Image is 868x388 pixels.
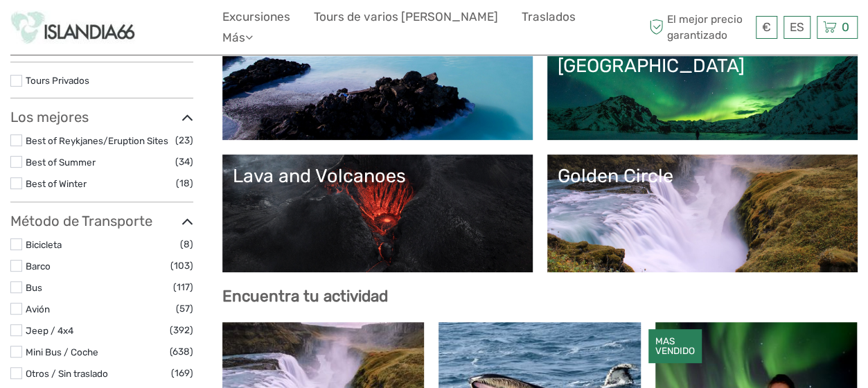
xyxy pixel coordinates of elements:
img: Islandia66 [10,10,135,44]
div: ES [783,16,811,39]
a: Golden Circle [558,165,847,262]
a: Tours de varios [PERSON_NAME] [314,7,498,27]
a: Tours Privados [26,75,89,86]
span: (392) [170,322,193,338]
h3: Los mejores [10,109,193,125]
div: MAS VENDIDO [648,329,702,364]
a: Best of Winter [26,178,87,189]
a: Otros / Sin traslado [26,368,108,379]
span: (169) [171,365,193,381]
span: El mejor precio garantizado [646,12,752,42]
a: Lagoons, Nature Baths and Spas [233,33,522,130]
a: Bus [26,282,42,293]
span: 0 [840,20,851,34]
a: Northern Lights in [GEOGRAPHIC_DATA] [558,33,847,130]
span: (34) [175,154,193,170]
a: Lava and Volcanoes [233,165,522,262]
a: Traslados [522,7,576,27]
a: Jeep / 4x4 [26,325,73,336]
div: Lava and Volcanoes [233,165,522,187]
span: (23) [175,132,193,148]
span: (117) [173,279,193,295]
span: (18) [176,175,193,191]
b: Encuentra tu actividad [222,287,388,306]
a: Avión [26,303,50,315]
a: Barco [26,261,51,272]
a: Excursiones [222,7,290,27]
a: Mini Bus / Coche [26,346,98,358]
span: (8) [180,236,193,252]
span: € [762,20,771,34]
span: (638) [170,344,193,360]
div: Golden Circle [558,165,847,187]
a: Best of Reykjanes/Eruption Sites [26,135,168,146]
span: (103) [170,258,193,274]
a: Más [222,28,253,48]
a: Best of Summer [26,157,96,168]
a: Bicicleta [26,239,62,250]
h3: Método de Transporte [10,213,193,229]
span: (57) [176,301,193,317]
